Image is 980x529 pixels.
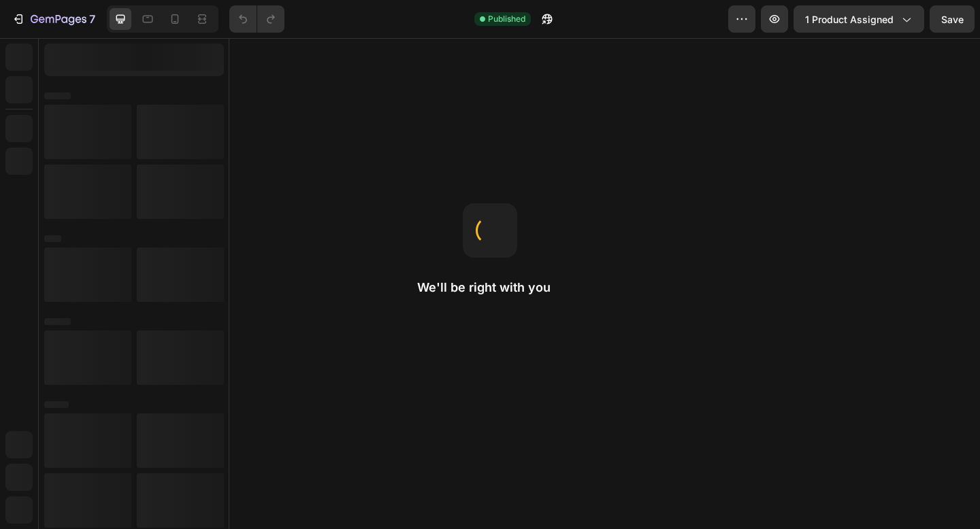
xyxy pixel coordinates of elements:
[89,11,95,27] p: 7
[5,5,101,33] button: 7
[488,13,525,25] span: Published
[794,5,924,33] button: 1 product assigned
[417,279,563,296] h2: We'll be right with you
[229,5,284,33] div: Undo/Redo
[930,5,975,33] button: Save
[805,12,894,27] span: 1 product assigned
[941,14,964,25] span: Save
